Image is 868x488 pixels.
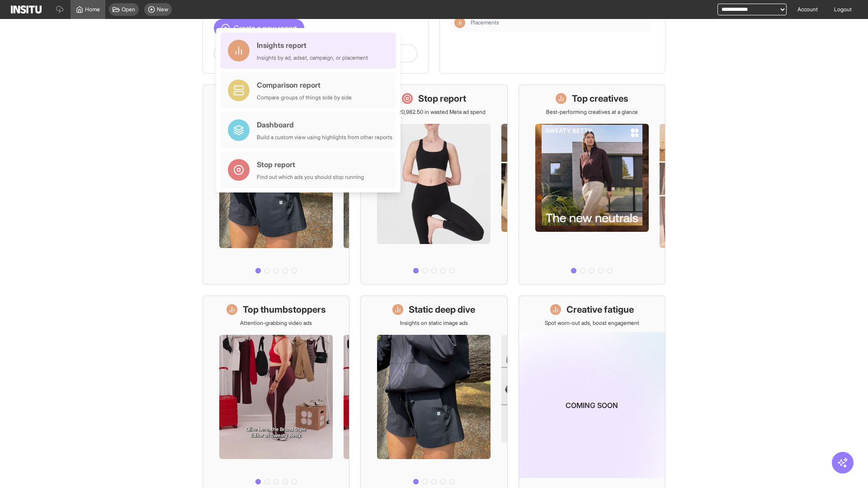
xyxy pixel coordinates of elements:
[214,19,304,37] button: Create a new report
[240,319,312,327] p: Attention-grabbing video ads
[471,19,647,26] span: Placements
[418,92,466,105] h1: Stop report
[203,84,349,285] a: What's live nowSee all active ads instantly
[519,84,665,285] a: Top creativesBest-performing creatives at a glance
[257,80,352,90] div: Comparison report
[360,84,507,285] a: Stop reportSave £20,982.50 in wasted Meta ad spend
[257,54,368,61] div: Insights by ad, adset, campaign, or placement
[257,159,364,170] div: Stop report
[257,119,392,130] div: Dashboard
[400,319,468,327] p: Insights on static image ads
[257,40,368,51] div: Insights report
[409,303,475,316] h1: Static deep dive
[257,174,364,181] div: Find out which ads you should stop running
[257,134,392,141] div: Build a custom view using highlights from other reports
[546,108,638,116] p: Best-performing creatives at a glance
[234,23,297,33] span: Create a new report
[257,94,352,101] div: Compare groups of things side by side
[243,303,326,316] h1: Top thumbstoppers
[471,19,499,26] span: Placements
[382,108,486,116] p: Save £20,982.50 in wasted Meta ad spend
[454,17,465,28] div: Insights
[85,6,100,13] span: Home
[157,6,168,13] span: New
[572,92,628,105] h1: Top creatives
[11,5,42,14] img: Logo
[122,6,135,13] span: Open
